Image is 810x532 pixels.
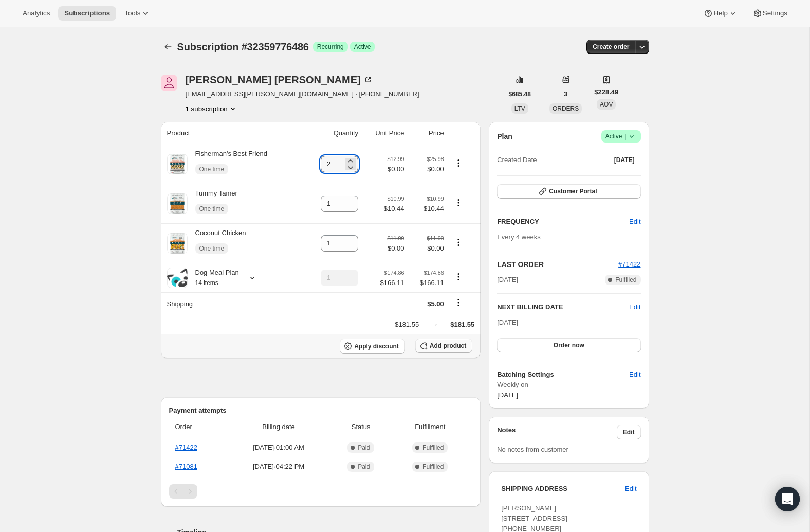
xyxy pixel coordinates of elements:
h2: Plan [497,131,512,141]
button: Product actions [450,237,467,248]
span: Paid [358,444,370,452]
button: Order now [497,338,640,352]
span: $0.00 [411,243,444,254]
button: Subscriptions [161,40,175,54]
span: [DATE] [497,275,518,285]
th: Price [408,122,447,145]
span: LTV [514,105,525,112]
span: Active [605,131,637,141]
span: Customer Portal [549,187,597,196]
div: Dog Meal Plan [188,268,239,288]
button: Analytics [16,6,56,21]
button: Shipping actions [450,297,467,308]
span: $685.48 [509,90,531,98]
span: $10.44 [411,204,444,214]
div: $181.55 [395,320,419,330]
button: Customer Portal [497,184,640,199]
a: #71081 [175,463,197,470]
span: Subscriptions [64,9,110,17]
span: Paid [358,463,370,471]
span: Edit [629,217,640,227]
span: Fulfillment [394,422,466,432]
button: #71422 [618,259,640,270]
span: $0.00 [411,164,444,174]
button: Product actions [186,103,238,114]
img: product img [167,193,188,214]
span: Analytics [23,9,50,17]
span: $166.11 [411,278,444,288]
span: One time [199,205,225,213]
small: $174.86 [384,270,404,276]
span: Active [354,43,371,51]
div: Open Intercom Messenger [775,487,800,511]
h2: FREQUENCY [497,217,629,227]
h2: Payment attempts [169,405,473,416]
span: Add product [430,342,466,350]
img: product img [167,154,188,174]
button: Product actions [450,271,467,282]
span: Edit [629,302,640,312]
img: product img [167,269,188,287]
span: One time [199,165,225,173]
small: $10.99 [387,196,404,202]
button: Edit [619,481,642,497]
div: Fisherman's Best Friend [188,149,267,180]
span: $0.00 [387,164,404,174]
nav: Pagination [169,484,473,499]
button: Help [697,6,744,21]
span: Tools [124,9,140,17]
span: Edit [623,428,635,436]
small: $11.99 [387,235,404,241]
span: One time [199,244,225,253]
span: Created Date [497,155,537,165]
button: Create order [586,40,635,54]
span: Weekly on [497,380,640,390]
span: Fulfilled [615,276,636,284]
span: [DATE] [497,318,518,326]
span: [DATE] · 04:22 PM [229,462,328,472]
span: $10.44 [384,204,404,214]
span: Order now [554,341,584,349]
th: Quantity [304,122,361,145]
span: [DATE] · 01:00 AM [229,442,328,453]
div: → [431,320,438,330]
span: Apply discount [354,342,399,350]
span: $0.00 [387,243,404,254]
span: 3 [564,90,567,98]
span: $166.11 [380,278,404,288]
button: Edit [623,214,647,230]
h2: NEXT BILLING DATE [497,302,629,312]
small: $11.99 [427,235,444,241]
span: [EMAIL_ADDRESS][PERSON_NAME][DOMAIN_NAME] · [PHONE_NUMBER] [186,89,419,99]
small: $12.99 [387,156,404,162]
h3: SHIPPING ADDRESS [501,484,625,494]
span: $181.55 [450,321,474,328]
small: 14 items [195,279,218,287]
span: Fulfilled [422,463,444,471]
small: $10.99 [427,196,444,202]
h2: LAST ORDER [497,259,618,270]
span: Edit [625,484,636,494]
span: [DATE] [497,391,518,399]
span: Every 4 weeks [497,233,541,241]
button: Product actions [450,197,467,208]
button: Apply discount [340,339,405,354]
th: Unit Price [361,122,407,145]
th: Product [161,122,304,145]
span: Recurring [317,43,344,51]
button: [DATE] [608,153,641,167]
span: [DATE] [614,156,635,164]
a: #71422 [618,260,640,268]
button: $685.48 [503,87,537,101]
span: $228.49 [594,87,618,97]
th: Shipping [161,292,304,315]
span: Settings [763,9,787,17]
div: Coconut Chicken [188,228,246,259]
button: Product actions [450,157,467,169]
button: Add product [415,339,472,353]
img: product img [167,233,188,254]
button: Edit [617,425,641,439]
span: Edit [629,369,640,380]
small: $174.86 [424,270,444,276]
